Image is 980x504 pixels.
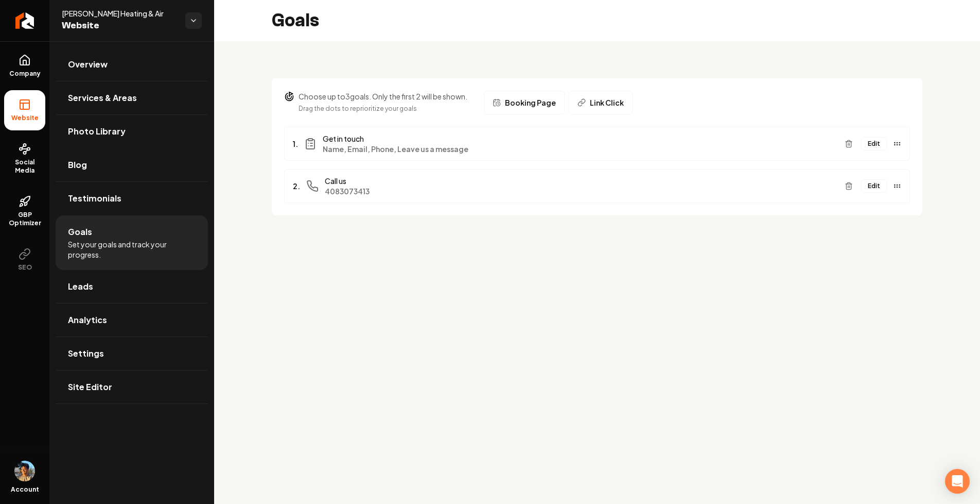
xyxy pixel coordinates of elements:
img: Aditya Nair [14,461,35,481]
button: Open user button [14,461,35,481]
li: 1.Get in touchName, Email, Phone, Leave us a messageEdit [284,127,910,161]
a: Services & Areas [56,81,208,114]
span: Booking Page [505,97,556,108]
a: Site Editor [56,371,208,404]
span: SEO [14,263,36,272]
span: GBP Optimizer [4,211,45,227]
span: Social Media [4,158,45,175]
span: Analytics [68,314,107,326]
span: Goals [68,226,92,238]
span: Website [7,114,43,122]
button: SEO [4,240,45,280]
img: Rebolt Logo [15,12,34,29]
a: Leads [56,270,208,303]
li: 2.Call us4083073413Edit [284,169,910,203]
span: 1. [293,139,298,149]
span: Services & Areas [68,92,137,104]
span: Name, Email, Phone, Leave us a message [323,144,836,154]
h2: Goals [272,10,319,31]
a: Photo Library [56,115,208,148]
span: Get in touch [323,133,836,144]
span: Set your goals and track your progress. [68,239,196,260]
div: Open Intercom Messenger [945,469,970,494]
span: Testimonials [68,192,121,205]
span: 4083073413 [325,186,836,196]
span: Call us [325,176,836,186]
a: Analytics [56,304,208,337]
button: Booking Page [484,91,565,114]
a: Settings [56,337,208,370]
button: Link Click [569,91,633,114]
span: Photo Library [68,125,126,138]
span: Link Click [590,97,624,108]
button: Edit [861,179,887,193]
span: Settings [68,347,104,360]
p: Drag the dots to reprioritize your goals [299,104,467,114]
a: Social Media [4,135,45,183]
a: GBP Optimizer [4,187,45,236]
a: Overview [56,48,208,81]
span: [PERSON_NAME] Heating & Air [62,8,177,19]
span: 2. [293,181,300,191]
span: Company [5,70,45,78]
button: Edit [861,137,887,150]
span: Site Editor [68,381,112,393]
a: Company [4,46,45,86]
span: Website [62,19,177,33]
span: Blog [68,159,87,171]
span: Overview [68,58,108,71]
a: Blog [56,148,208,181]
a: Testimonials [56,182,208,215]
span: Leads [68,280,93,293]
span: Account [11,485,39,494]
p: Choose up to 3 goals. Only the first 2 will be shown. [299,91,467,102]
